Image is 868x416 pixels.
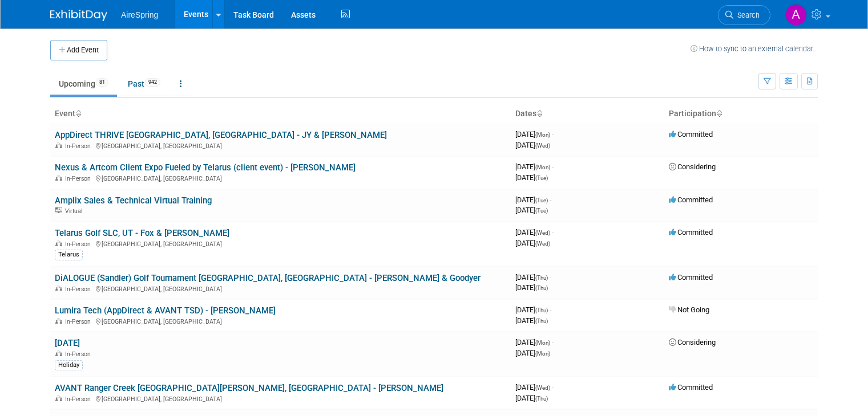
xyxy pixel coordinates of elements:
[55,286,62,291] img: In-Person Event
[515,383,554,391] span: [DATE]
[669,273,713,282] span: Committed
[515,283,548,292] span: [DATE]
[55,318,62,324] img: In-Person Event
[515,173,548,182] span: [DATE]
[535,197,548,203] span: (Tue)
[535,164,550,170] span: (Mon)
[96,78,108,87] span: 81
[515,206,548,214] span: [DATE]
[535,350,550,357] span: (Mon)
[669,130,713,138] span: Committed
[535,318,548,324] span: (Thu)
[550,195,551,204] span: -
[55,305,276,316] a: Lumira Tech (AppDirect & AVANT TSD) - [PERSON_NAME]
[535,275,548,281] span: (Thu)
[55,141,506,150] div: [GEOGRAPHIC_DATA], [GEOGRAPHIC_DATA]
[515,162,554,171] span: [DATE]
[515,349,550,357] span: [DATE]
[552,383,554,391] span: -
[75,109,81,118] a: Sort by Event Name
[515,338,554,346] span: [DATE]
[55,250,83,260] div: Telarus
[515,228,554,236] span: [DATE]
[733,11,760,19] span: Search
[535,207,548,214] span: (Tue)
[65,318,94,325] span: In-Person
[55,240,62,246] img: In-Person Event
[550,273,551,282] span: -
[535,395,548,402] span: (Thu)
[55,175,62,181] img: In-Person Event
[669,162,716,171] span: Considering
[669,195,713,204] span: Committed
[65,175,94,182] span: In-Person
[65,240,94,248] span: In-Person
[121,10,158,19] span: AireSpring
[785,4,807,26] img: Angie Handal
[716,109,722,118] a: Sort by Participation Type
[65,207,86,215] span: Virtual
[669,338,716,346] span: Considering
[515,305,551,314] span: [DATE]
[535,385,550,391] span: (Wed)
[515,394,548,402] span: [DATE]
[552,338,554,346] span: -
[55,316,506,325] div: [GEOGRAPHIC_DATA], [GEOGRAPHIC_DATA]
[55,394,506,403] div: [GEOGRAPHIC_DATA], [GEOGRAPHIC_DATA]
[50,104,511,124] th: Event
[55,284,506,293] div: [GEOGRAPHIC_DATA], [GEOGRAPHIC_DATA]
[535,175,548,181] span: (Tue)
[55,395,62,401] img: In-Person Event
[50,10,107,21] img: ExhibitDay
[515,195,551,204] span: [DATE]
[515,316,548,325] span: [DATE]
[550,305,551,314] span: -
[535,307,548,313] span: (Thu)
[65,350,94,358] span: In-Person
[535,240,550,247] span: (Wed)
[55,207,62,213] img: Virtual Event
[55,130,387,140] a: AppDirect THRIVE [GEOGRAPHIC_DATA], [GEOGRAPHIC_DATA] - JY & [PERSON_NAME]
[55,383,443,393] a: AVANT Ranger Creek [GEOGRAPHIC_DATA][PERSON_NAME], [GEOGRAPHIC_DATA] - [PERSON_NAME]
[55,273,481,283] a: DiALOGUE (Sandler) Golf Tournament [GEOGRAPHIC_DATA], [GEOGRAPHIC_DATA] - [PERSON_NAME] & Goodyer
[535,132,550,138] span: (Mon)
[669,228,713,236] span: Committed
[55,228,229,238] a: Telarus Golf SLC, UT - Fox & [PERSON_NAME]
[552,228,554,236] span: -
[50,40,107,60] button: Add Event
[55,173,506,182] div: [GEOGRAPHIC_DATA], [GEOGRAPHIC_DATA]
[691,44,818,53] a: How to sync to an external calendar...
[145,78,160,87] span: 942
[669,383,713,391] span: Committed
[535,340,550,346] span: (Mon)
[65,395,94,403] span: In-Person
[55,350,62,356] img: In-Person Event
[515,141,550,149] span: [DATE]
[515,130,554,138] span: [DATE]
[55,338,80,348] a: [DATE]
[55,195,212,206] a: Amplix Sales & Technical Virtual Training
[55,142,62,148] img: In-Person Event
[511,104,664,124] th: Dates
[65,286,94,293] span: In-Person
[55,239,506,248] div: [GEOGRAPHIC_DATA], [GEOGRAPHIC_DATA]
[535,230,550,236] span: (Wed)
[535,142,550,149] span: (Wed)
[119,73,169,95] a: Past942
[65,142,94,150] span: In-Person
[55,360,83,370] div: Holiday
[664,104,818,124] th: Participation
[552,130,554,138] span: -
[55,162,356,173] a: Nexus & Artcom Client Expo Fueled by Telarus (client event) - [PERSON_NAME]
[669,305,709,314] span: Not Going
[718,5,770,25] a: Search
[515,273,551,282] span: [DATE]
[535,285,548,291] span: (Thu)
[552,162,554,171] span: -
[515,239,550,247] span: [DATE]
[536,109,542,118] a: Sort by Start Date
[50,73,117,95] a: Upcoming81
